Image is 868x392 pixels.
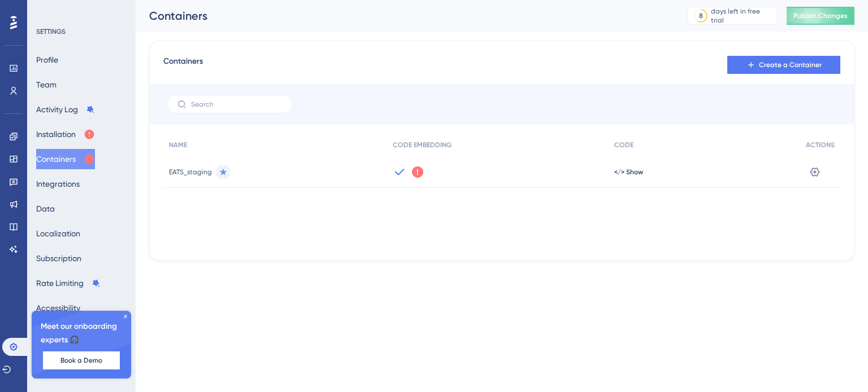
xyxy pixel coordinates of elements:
[787,7,854,25] button: Publish Changes
[60,356,102,365] span: Book a Demo
[43,351,120,369] button: Book a Demo
[36,223,80,244] button: Localization
[36,298,80,318] button: Accessibility
[36,174,80,194] button: Integrations
[711,7,774,25] div: days left in free trial
[36,199,55,219] button: Data
[36,99,95,120] button: Activity Log
[169,140,187,149] span: NAME
[614,168,643,177] button: </> Show
[36,27,128,36] div: SETTINGS
[149,8,659,24] div: Containers
[36,273,101,293] button: Rate Limiting
[759,60,822,69] span: Create a Container
[36,124,95,144] button: Installation
[806,140,835,149] span: ACTIONS
[163,55,203,75] span: Containers
[191,100,283,108] input: Search
[36,149,95,169] button: Containers
[41,320,122,347] span: Meet our onboarding experts 🎧
[614,140,633,149] span: CODE
[36,50,58,70] button: Profile
[169,168,212,177] span: EATS_staging
[393,140,452,149] span: CODE EMBEDDING
[699,11,703,20] div: 8
[727,56,840,74] button: Create a Container
[36,74,57,95] button: Team
[36,248,81,268] button: Subscription
[793,11,848,20] span: Publish Changes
